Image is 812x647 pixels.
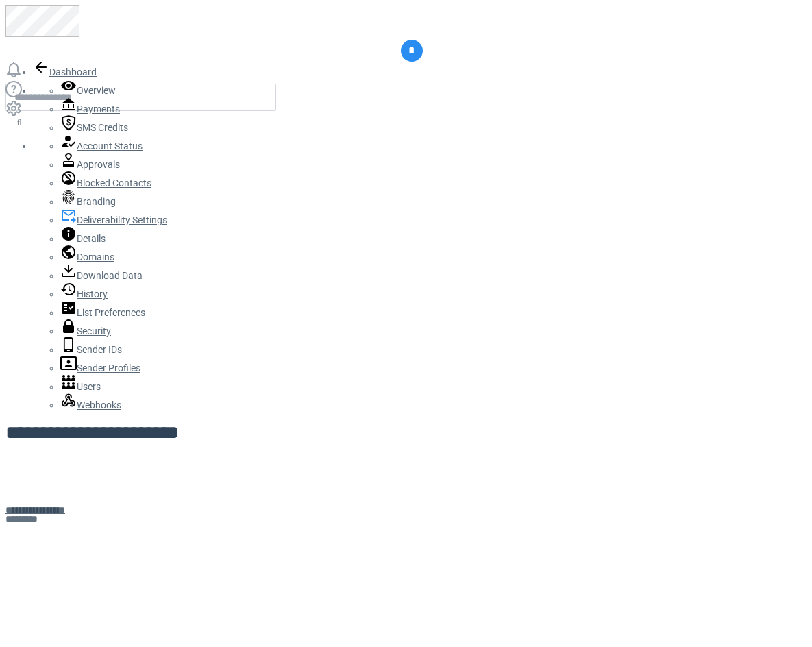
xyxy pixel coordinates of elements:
span: Download Data [77,270,143,281]
span: SMS Credits [77,122,128,133]
a: Dashboard [33,66,97,77]
a: Sender Profiles [60,363,140,374]
span: History [77,289,108,300]
span: Details [77,233,106,244]
span: Branding [77,196,116,207]
span: Blocked Contacts [77,178,151,188]
a: Overview [60,85,116,96]
a: Security [60,326,111,337]
span: List Preferences [77,307,145,318]
a: Blocked Contacts [60,178,151,188]
span: Webhooks [77,400,121,411]
span: Security [77,326,111,337]
a: Domains [60,252,114,263]
a: Download Data [60,270,143,281]
span: Dashboard [49,66,97,77]
span: Overview [77,85,116,96]
span: Sender Profiles [77,363,140,374]
span: Deliverability Settings [77,215,167,225]
span: Payments [77,103,120,114]
span: Account Status [77,141,143,151]
a: Account Status [60,141,143,151]
a: Sender IDs [60,344,122,355]
a: History [60,289,108,300]
a: Users [60,381,101,392]
span: Sender IDs [77,344,122,355]
a: Webhooks [60,400,121,411]
a: Deliverability Settings [60,215,167,225]
a: Branding [60,196,116,207]
span: Approvals [77,159,120,170]
span: Users [77,381,101,392]
span: Domains [77,252,114,263]
a: Details [60,233,106,244]
a: Payments [60,103,120,114]
a: List Preferences [60,307,145,318]
a: SMS Credits [60,122,128,133]
a: Approvals [60,159,120,170]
